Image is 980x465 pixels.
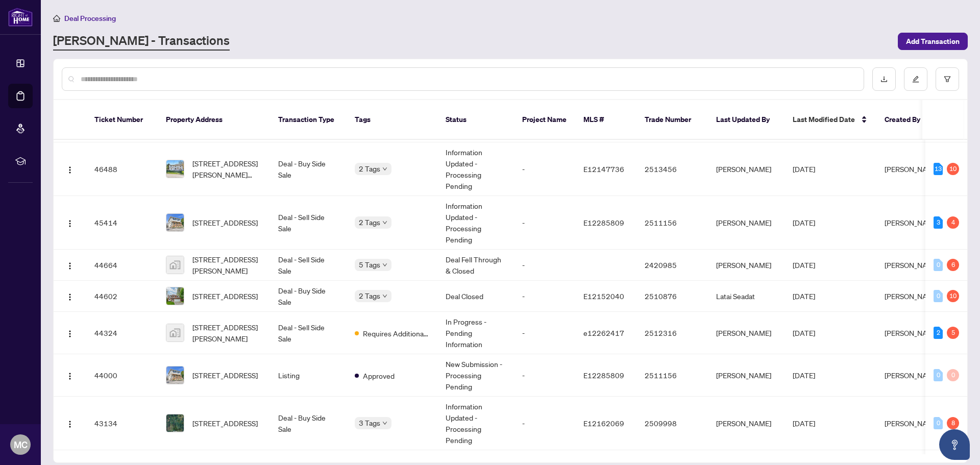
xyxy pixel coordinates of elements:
span: [STREET_ADDRESS] [192,418,258,429]
span: 5 Tags [359,259,380,271]
td: 2512316 [636,312,708,354]
img: thumbnail-img [166,287,184,305]
td: 44664 [86,250,158,281]
span: down [382,293,387,299]
div: 0 [934,417,943,429]
span: [DATE] [793,260,815,270]
td: Deal - Buy Side Sale [270,142,347,196]
td: Latai Seadat [708,281,785,312]
div: 10 [947,163,959,175]
button: download [872,67,896,91]
button: Add Transaction [898,33,968,50]
th: Transaction Type [270,100,347,140]
td: 44000 [86,354,158,397]
button: Logo [62,288,78,304]
td: Deal Fell Through & Closed [437,250,514,281]
td: - [514,354,575,397]
span: [DATE] [793,291,815,301]
span: Deal Processing [64,14,116,23]
th: MLS # [575,100,636,140]
span: [STREET_ADDRESS][PERSON_NAME] [192,254,262,276]
td: In Progress - Pending Information [437,312,514,354]
div: 0 [934,369,943,381]
td: 2513456 [636,142,708,196]
img: Logo [66,262,74,270]
span: 2 Tags [359,290,380,302]
span: down [382,421,387,426]
button: Logo [62,325,78,341]
td: Information Updated - Processing Pending [437,196,514,250]
span: download [880,76,888,83]
button: filter [936,67,959,91]
img: Logo [66,293,74,301]
td: Listing [270,354,347,397]
td: 44602 [86,281,158,312]
button: Logo [62,367,78,383]
img: Logo [66,330,74,338]
button: Logo [62,161,78,177]
td: 2511156 [636,354,708,397]
img: Logo [66,420,74,428]
td: 44324 [86,312,158,354]
span: MC [14,437,28,452]
th: Ticket Number [86,100,158,140]
span: down [382,166,387,172]
span: home [53,15,60,22]
td: Deal Closed [437,281,514,312]
td: [PERSON_NAME] [708,196,785,250]
td: - [514,397,575,450]
span: Last Modified Date [793,114,855,125]
div: 2 [934,327,943,339]
span: [PERSON_NAME] [885,419,940,428]
a: [PERSON_NAME] - Transactions [53,32,230,51]
span: [STREET_ADDRESS] [192,370,258,381]
th: Last Updated By [708,100,785,140]
td: Deal - Sell Side Sale [270,312,347,354]
span: E12147736 [583,164,624,174]
td: [PERSON_NAME] [708,142,785,196]
div: 0 [934,259,943,271]
div: 0 [947,369,959,381]
th: Last Modified Date [785,100,876,140]
span: [PERSON_NAME] [885,164,940,174]
span: filter [944,76,951,83]
button: Logo [62,214,78,231]
span: E12152040 [583,291,624,301]
img: thumbnail-img [166,366,184,384]
td: 2420985 [636,250,708,281]
td: 43134 [86,397,158,450]
button: Open asap [939,429,970,460]
span: E12162069 [583,419,624,428]
td: 2509998 [636,397,708,450]
span: [DATE] [793,371,815,380]
td: - [514,250,575,281]
div: 10 [947,290,959,302]
img: logo [8,8,33,27]
span: 2 Tags [359,216,380,228]
span: E12285809 [583,371,624,380]
span: [PERSON_NAME] [885,291,940,301]
img: thumbnail-img [166,160,184,178]
img: Logo [66,372,74,380]
span: [PERSON_NAME] [885,218,940,227]
td: Deal - Sell Side Sale [270,196,347,250]
td: [PERSON_NAME] [708,312,785,354]
span: [STREET_ADDRESS] [192,217,258,228]
th: Property Address [158,100,270,140]
span: edit [912,76,919,83]
img: thumbnail-img [166,324,184,341]
span: [PERSON_NAME] [885,328,940,337]
span: down [382,220,387,225]
th: Project Name [514,100,575,140]
div: 5 [947,327,959,339]
td: 2510876 [636,281,708,312]
span: Requires Additional Docs [363,328,429,339]
td: - [514,196,575,250]
td: 46488 [86,142,158,196]
span: [DATE] [793,328,815,337]
th: Created By [876,100,938,140]
span: 3 Tags [359,417,380,429]
span: [STREET_ADDRESS][PERSON_NAME][PERSON_NAME] [192,158,262,180]
span: [DATE] [793,218,815,227]
img: Logo [66,166,74,174]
